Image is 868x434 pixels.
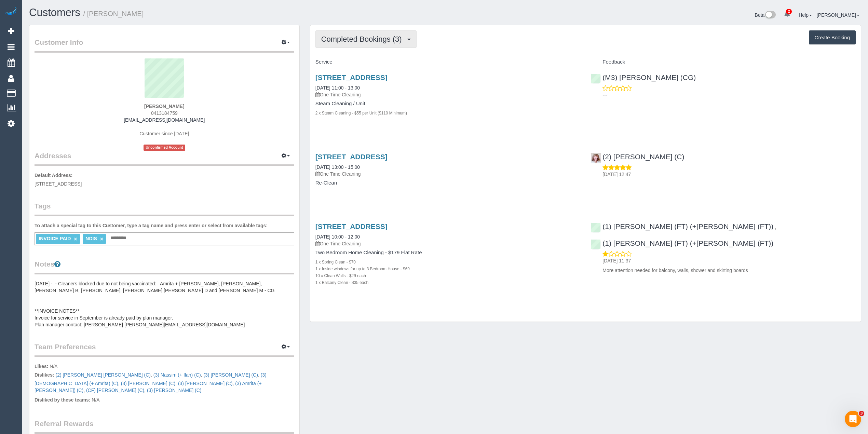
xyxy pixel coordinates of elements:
[315,267,410,271] small: 1 x Inside windows for up to 3 Bedroom House - $69
[315,234,360,240] a: [DATE] 10:00 - 12:00
[315,111,407,116] small: 2 x Steam Cleaning - $55 per Unit ($110 Minimum)
[799,12,812,18] a: Help
[144,145,185,150] span: Unconfirmed Account
[591,73,696,81] a: (M3) [PERSON_NAME] (CG)
[591,153,601,163] img: (2) Kerry Welfare (C)
[315,164,360,170] a: [DATE] 13:00 - 15:00
[29,6,80,18] a: Customers
[203,372,258,378] a: (3) [PERSON_NAME] (C)
[4,7,18,16] img: Automaid Logo
[602,92,856,98] p: ---
[35,201,294,216] legend: Tags
[35,372,267,386] a: (3) [DEMOGRAPHIC_DATA] (+ Amrita) (C)
[39,236,71,241] span: INVOICE PAID
[100,236,103,242] a: ×
[775,225,776,230] span: ,
[147,388,201,393] a: (3) [PERSON_NAME] (C)
[202,372,259,378] span: ,
[817,12,859,18] a: [PERSON_NAME]
[144,104,184,109] strong: [PERSON_NAME]
[602,171,856,178] p: [DATE] 12:47
[177,381,234,386] span: ,
[786,9,792,14] span: 2
[315,171,581,177] p: One Time Cleaning
[151,110,178,116] span: 0413184759
[764,11,776,20] img: New interface
[85,388,146,393] span: ,
[35,396,90,403] label: Disliked by these teams:
[124,117,205,123] a: [EMAIL_ADDRESS][DOMAIN_NAME]
[121,381,175,386] a: (3) [PERSON_NAME] (C)
[55,372,152,378] span: ,
[50,364,57,369] span: N/A
[35,37,294,53] legend: Customer Info
[83,10,144,17] small: / [PERSON_NAME]
[315,280,368,285] small: 1 x Balcony Clean - $35 each
[35,381,262,393] span: ,
[92,397,99,403] span: N/A
[74,236,77,242] a: ×
[35,280,294,328] pre: [DATE] - - Cleaners blocked due to not being vaccinated: Amrita + [PERSON_NAME], [PERSON_NAME], [...
[755,12,776,18] a: Beta
[315,73,388,81] a: [STREET_ADDRESS]
[602,257,856,264] p: [DATE] 11:37
[35,342,294,357] legend: Team Preferences
[591,222,773,230] a: (1) [PERSON_NAME] (FT) (+[PERSON_NAME] (FT))
[591,59,856,65] h4: Feedback
[120,381,177,386] span: ,
[315,153,388,161] a: [STREET_ADDRESS]
[35,259,294,274] legend: Notes
[315,250,581,256] h4: Two Bedroom Home Cleaning - $179 Flat Rate
[315,180,581,186] h4: Re-Clean
[315,260,356,265] small: 1 x Spring Clean - $70
[35,381,262,393] a: (3) Amrita (+ [PERSON_NAME]) (C)
[315,85,360,91] a: [DATE] 11:00 - 13:00
[315,273,366,278] small: 10 x Clean Walls - $29 each
[35,419,294,434] legend: Referral Rewards
[321,35,405,43] span: Completed Bookings (3)
[139,131,189,136] span: Customer since [DATE]
[315,59,581,65] h4: Service
[35,172,73,179] label: Default Address:
[845,411,861,427] iframe: Intercom live chat
[315,30,417,48] button: Completed Bookings (3)
[153,372,201,378] a: (3) Nassim (+ Ilan) (C)
[315,101,581,107] h4: Steam Cleaning / Unit
[315,91,581,98] p: One Time Cleaning
[85,236,97,241] span: NDIS
[809,30,856,45] button: Create Booking
[86,388,144,393] a: (CF) [PERSON_NAME] (C)
[591,239,773,247] a: (1) [PERSON_NAME] (FT) (+[PERSON_NAME] (FT))
[35,372,267,386] span: ,
[859,411,864,416] span: 3
[315,240,581,247] p: One Time Cleaning
[315,222,388,230] a: [STREET_ADDRESS]
[55,372,151,378] a: (2) [PERSON_NAME] [PERSON_NAME] (C)
[178,381,232,386] a: (3) [PERSON_NAME] (C)
[602,267,856,274] p: More attention needed for balcony, walls, shower and skirting boards
[781,7,794,22] a: 2
[35,222,268,229] label: To attach a special tag to this Customer, type a tag name and press enter or select from availabl...
[35,371,54,378] label: Dislikes:
[152,372,202,378] span: ,
[35,363,48,370] label: Likes:
[591,153,684,161] a: (2) [PERSON_NAME] (C)
[35,181,82,187] span: [STREET_ADDRESS]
